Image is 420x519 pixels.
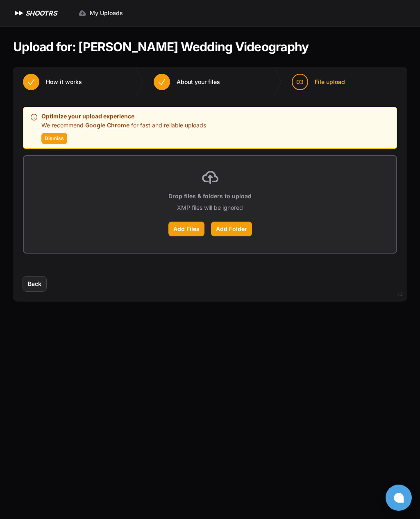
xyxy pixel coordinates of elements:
a: My Uploads [73,6,128,20]
p: Drop files & folders to upload [168,192,252,200]
img: SHOOTRS [13,8,25,18]
h1: Upload for: [PERSON_NAME] Wedding Videography [13,39,309,54]
p: Optimize your upload experience [41,111,206,121]
label: Add Folder [211,222,252,236]
label: Add Files [168,222,204,236]
span: File upload [315,78,345,86]
span: About your files [177,78,220,86]
a: SHOOTRS SHOOTRS [13,8,57,18]
button: About your files [144,67,230,97]
button: Open chat window [386,485,412,511]
span: Dismiss [45,135,64,142]
p: We recommend for fast and reliable uploads [41,121,206,129]
h1: SHOOTRS [25,8,57,18]
p: XMP files will be ignored [177,204,243,212]
div: v2 [397,289,403,299]
button: 03 File upload [282,67,355,97]
span: Back [28,280,41,288]
button: Back [23,276,46,291]
span: How it works [46,78,82,86]
button: Dismiss [41,133,67,144]
a: Google Chrome [85,122,129,129]
button: How it works [13,67,92,97]
span: 03 [296,78,304,86]
span: My Uploads [90,9,123,17]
